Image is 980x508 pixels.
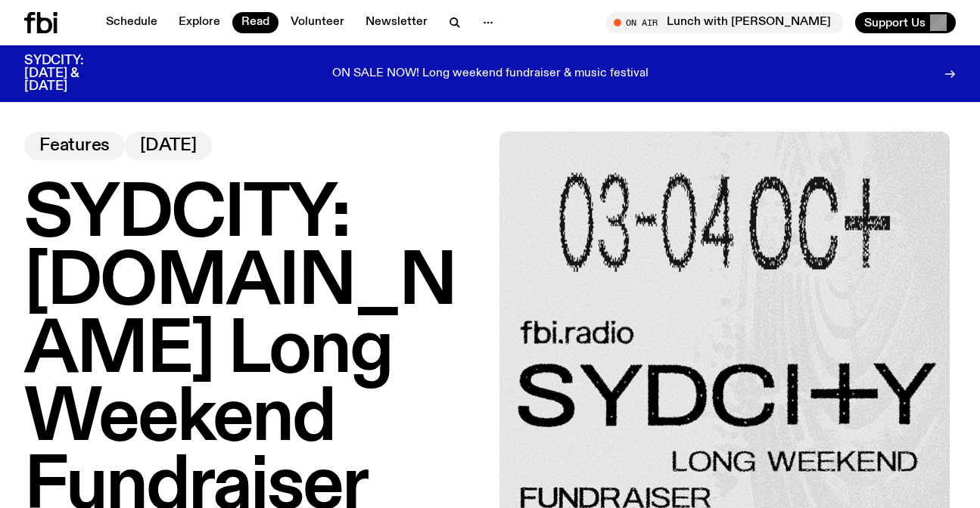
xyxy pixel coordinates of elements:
[97,12,166,33] a: Schedule
[24,54,121,93] h3: SYDCITY: [DATE] & [DATE]
[606,12,843,33] button: On AirLunch with [PERSON_NAME]
[332,67,649,81] p: ON SALE NOW! Long weekend fundraiser & music festival
[232,12,278,33] a: Read
[282,12,353,33] a: Volunteer
[356,12,437,33] a: Newsletter
[855,12,956,33] button: Support Us
[864,16,926,29] span: Support Us
[39,138,110,154] span: Features
[170,12,229,33] a: Explore
[140,138,197,154] span: [DATE]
